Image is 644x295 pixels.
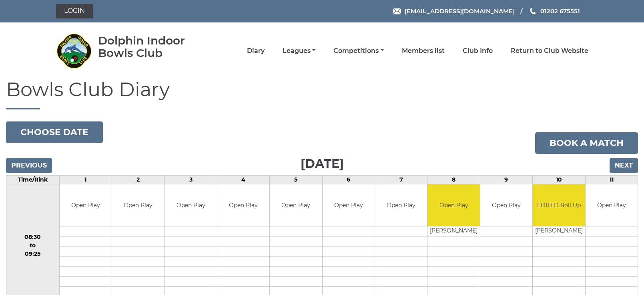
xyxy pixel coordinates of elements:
[59,175,112,184] td: 1
[402,46,445,55] a: Members list
[427,226,479,236] td: [PERSON_NAME]
[217,184,269,226] td: Open Play
[375,184,427,226] td: Open Play
[6,79,638,109] h1: Bowls Club Diary
[217,175,269,184] td: 4
[533,184,585,226] td: EDITED Roll Up
[533,175,585,184] td: 10
[323,184,375,226] td: Open Play
[530,8,536,14] img: Phone us
[247,46,265,55] a: Diary
[610,158,638,173] input: Next
[427,184,479,226] td: Open Play
[283,46,315,55] a: Leagues
[165,175,217,184] td: 3
[165,184,217,226] td: Open Play
[6,121,103,143] button: Choose date
[6,158,52,173] input: Previous
[393,8,401,14] img: Email
[540,7,580,15] span: 01202 675551
[427,175,480,184] td: 8
[112,175,165,184] td: 2
[405,7,515,15] span: [EMAIL_ADDRESS][DOMAIN_NAME]
[6,175,60,184] td: Time/Rink
[112,184,164,226] td: Open Play
[529,6,580,16] a: Phone us 01202 675551
[333,46,383,55] a: Competitions
[270,175,322,184] td: 5
[56,33,92,69] img: Dolphin Indoor Bowls Club
[480,184,532,226] td: Open Play
[480,175,532,184] td: 9
[393,6,515,16] a: Email [EMAIL_ADDRESS][DOMAIN_NAME]
[533,226,585,236] td: [PERSON_NAME]
[98,34,208,59] div: Dolphin Indoor Bowls Club
[270,184,322,226] td: Open Play
[511,46,588,55] a: Return to Club Website
[535,132,638,154] a: Book a match
[56,4,93,18] a: Login
[586,184,638,226] td: Open Play
[60,184,112,226] td: Open Play
[322,175,375,184] td: 6
[585,175,638,184] td: 11
[463,46,493,55] a: Club Info
[375,175,427,184] td: 7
